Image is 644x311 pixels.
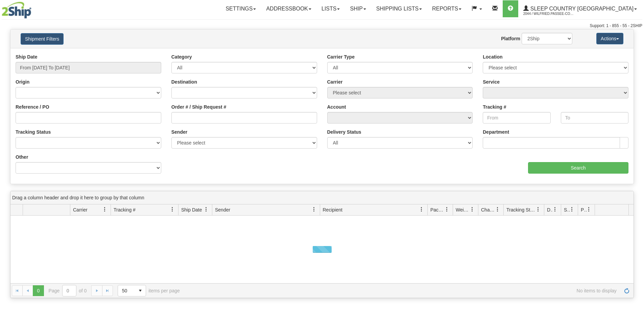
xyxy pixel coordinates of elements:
label: Service [483,79,500,85]
a: Tracking Status filter column settings [532,204,544,215]
a: Packages filter column settings [441,204,453,215]
label: Ship Date [16,53,38,60]
a: Carrier filter column settings [99,204,111,215]
a: Shipping lists [371,0,427,17]
label: Tracking # [483,104,506,110]
input: From [483,112,550,124]
span: Ship Date [181,206,202,213]
span: No items to display [189,288,617,293]
button: Shipment Filters [21,33,64,45]
label: Department [483,129,509,135]
span: Charge [481,206,495,213]
span: Carrier [73,206,88,213]
a: Weight filter column settings [467,204,478,215]
a: Addressbook [261,0,316,17]
label: Origin [16,79,29,85]
label: Reference / PO [16,104,49,110]
a: Charge filter column settings [492,204,503,215]
a: Shipment Issues filter column settings [566,204,578,215]
span: Delivery Status [547,206,553,213]
a: Reports [427,0,467,17]
span: Pickup Status [581,206,587,213]
a: Recipient filter column settings [416,204,427,215]
input: To [561,112,628,124]
span: Sleep Country [GEOGRAPHIC_DATA] [529,6,634,12]
label: Carrier [327,79,343,85]
label: Delivery Status [327,129,361,135]
a: Refresh [621,285,632,296]
label: Sender [171,129,187,135]
a: Pickup Status filter column settings [583,204,595,215]
div: grid grouping header [10,191,634,204]
span: Page sizes drop down [118,285,146,296]
label: Account [327,104,346,110]
iframe: chat widget [628,121,643,190]
label: Other [16,154,28,160]
span: Recipient [323,206,342,213]
span: Tracking Status [506,206,536,213]
span: Weight [456,206,470,213]
label: Category [171,53,192,60]
span: Packages [430,206,445,213]
div: Support: 1 - 855 - 55 - 2SHIP [2,23,642,29]
label: Tracking Status [16,129,51,135]
span: Tracking # [114,206,136,213]
span: select [135,285,146,296]
label: Location [483,53,502,60]
a: Tracking # filter column settings [167,204,178,215]
label: Carrier Type [327,53,355,60]
a: Settings [220,0,261,17]
span: 2044 / Wilfried.Passee-Coutrin [523,10,574,17]
a: Delivery Status filter column settings [549,204,561,215]
span: Page 0 [33,285,44,296]
img: logo2044.jpg [2,2,31,19]
label: Order # / Ship Request # [171,104,226,110]
span: Shipment Issues [564,206,570,213]
span: 50 [122,287,131,294]
input: Search [528,162,628,174]
a: Sender filter column settings [308,204,320,215]
a: Ship [345,0,371,17]
label: Destination [171,79,197,85]
button: Actions [596,33,623,44]
a: Sleep Country [GEOGRAPHIC_DATA] 2044 / Wilfried.Passee-Coutrin [518,0,642,17]
span: Page of 0 [49,285,87,296]
a: Lists [316,0,345,17]
a: Ship Date filter column settings [200,204,212,215]
label: Platform [501,35,520,42]
span: items per page [118,285,180,296]
span: Sender [215,206,230,213]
